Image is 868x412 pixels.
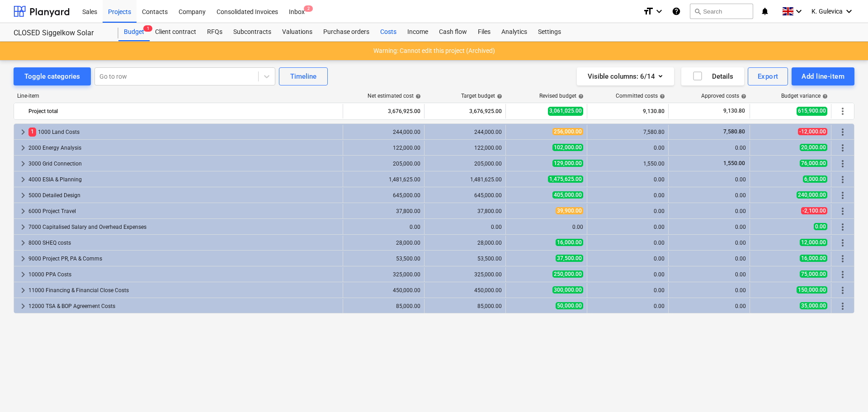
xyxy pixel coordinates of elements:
span: keyboard_arrow_right [18,142,28,153]
span: More actions [837,253,848,264]
div: Target budget [461,93,502,99]
span: help [739,94,746,99]
div: 37,800.00 [428,208,502,214]
span: keyboard_arrow_right [18,253,28,264]
a: Income [402,23,434,41]
span: keyboard_arrow_right [18,301,28,312]
span: More actions [837,237,848,248]
a: Files [472,23,496,41]
div: 645,000.00 [347,192,420,199]
span: keyboard_arrow_right [18,190,28,201]
div: 325,000.00 [428,271,502,278]
div: 244,000.00 [347,129,420,135]
div: 450,000.00 [347,287,420,294]
div: Add line-item [802,71,844,82]
div: 1000 Land Costs [28,125,339,139]
div: Budget [118,23,150,41]
div: 6000 Project Travel [28,204,339,218]
a: Settings [533,23,566,41]
span: 35,000.00 [800,302,827,309]
div: 53,500.00 [347,256,420,262]
span: help [821,94,828,99]
span: 256,000.00 [552,128,583,135]
div: 0.00 [591,256,665,262]
div: Committed costs [616,93,665,99]
span: 1 [28,128,36,136]
span: keyboard_arrow_right [18,127,28,137]
a: RFQs [202,23,228,41]
div: 4000 ESIA & Planning [28,172,339,187]
button: Search [690,4,753,19]
div: Net estimated cost [368,93,421,99]
div: Line-item [14,93,344,99]
div: 0.00 [591,224,665,230]
div: 0.00 [672,303,746,309]
div: 37,800.00 [347,208,420,214]
button: Add line-item [792,67,854,85]
div: 0.00 [591,287,665,294]
span: 12,000.00 [800,239,827,246]
div: 1,550.00 [591,161,665,167]
i: format_size [643,6,654,17]
div: 325,000.00 [347,271,420,278]
a: Client contract [150,23,202,41]
div: 0.00 [672,145,746,151]
div: 450,000.00 [428,287,502,294]
span: keyboard_arrow_right [18,158,28,169]
div: 8000 SHEQ costs [28,236,339,250]
div: 85,000.00 [428,303,502,309]
div: 205,000.00 [428,161,502,167]
span: More actions [837,106,848,117]
span: More actions [837,142,848,153]
div: Valuations [277,23,318,41]
span: 20,000.00 [800,144,827,151]
div: 7000 Capitalised Salary and Overhead Expenses [28,220,339,234]
div: Budget variance [781,93,828,99]
div: Visible columns : 6/14 [588,71,663,82]
i: notifications [760,6,769,17]
span: 300,000.00 [552,286,583,294]
button: Visible columns:6/14 [577,67,674,85]
span: 16,000.00 [800,255,827,262]
div: 0.00 [509,224,583,230]
span: 76,000.00 [800,160,827,167]
div: Project total [28,104,339,118]
div: 0.00 [672,240,746,246]
span: More actions [837,269,848,280]
div: Approved costs [701,93,746,99]
div: 122,000.00 [428,145,502,151]
div: Export [758,71,778,82]
button: Details [681,67,744,85]
div: 1,481,625.00 [428,176,502,183]
div: Cash flow [434,23,472,41]
div: 3,676,925.00 [347,104,420,118]
div: 2000 Energy Analysis [28,141,339,155]
div: 0.00 [672,271,746,278]
div: 0.00 [591,240,665,246]
a: Subcontracts [228,23,277,41]
span: -12,000.00 [798,128,827,135]
span: keyboard_arrow_right [18,237,28,248]
span: K. Gulevica [811,8,843,15]
div: CLOSED Siggelkow Solar [14,28,108,38]
div: 0.00 [428,224,502,230]
div: 244,000.00 [428,129,502,135]
span: 6,000.00 [803,175,827,183]
div: 9,130.80 [591,104,665,118]
span: More actions [837,301,848,312]
i: keyboard_arrow_down [654,6,665,17]
span: keyboard_arrow_right [18,269,28,280]
div: 0.00 [591,271,665,278]
span: help [658,94,665,99]
div: 645,000.00 [428,192,502,199]
i: keyboard_arrow_down [793,6,804,17]
span: 37,500.00 [556,255,583,262]
span: 250,000.00 [552,270,583,278]
div: 0.00 [591,208,665,214]
div: 0.00 [672,287,746,294]
span: More actions [837,127,848,137]
div: Revised budget [539,93,584,99]
span: 39,900.00 [556,207,583,214]
a: Purchase orders [318,23,375,41]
